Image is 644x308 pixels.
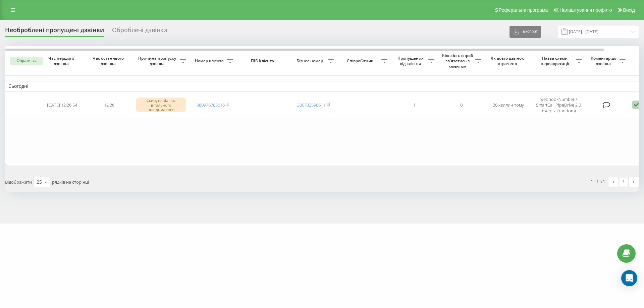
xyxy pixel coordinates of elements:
[136,56,180,66] span: Причина пропуску дзвінка
[490,56,526,66] span: Як довго дзвінок втрачено
[535,56,576,66] span: Назва схеми переадресації
[391,93,438,117] td: 1
[136,98,186,112] div: Скинуто під час вітального повідомлення
[44,56,80,66] span: Час першого дзвінка
[485,93,532,117] td: 20 хвилин тому
[293,58,328,64] span: Бізнес номер
[621,270,637,286] div: Open Intercom Messenger
[589,56,620,66] span: Коментар до дзвінка
[499,7,548,13] span: Реферальна програма
[5,179,32,185] span: Відображати
[438,93,485,117] td: 0
[37,179,42,185] div: 25
[559,7,612,13] span: Налаштування профілю
[91,56,127,66] span: Час останнього дзвінка
[340,58,381,64] span: Співробітник
[52,179,89,185] span: рядків на сторінці
[197,102,225,108] a: 380976783616
[5,26,104,37] div: Необроблені пропущені дзвінки
[242,58,284,64] span: ПІБ Клієнта
[441,53,475,69] span: Кількість спроб зв'язатись з клієнтом
[297,102,325,108] a: 380733598611
[623,7,635,13] span: Вихід
[39,93,86,117] td: [DATE] 12:26:54
[509,26,541,38] button: Експорт
[86,93,132,117] td: 12:26
[10,57,43,65] button: Обрати всі
[619,177,629,187] a: 1
[394,56,428,66] span: Пропущених від клієнта
[193,58,227,64] span: Номер клієнта
[112,26,167,37] div: Оброблені дзвінки
[532,93,585,117] td: webhookNumber / SmartCall PipeDrive 2.0 + черга (random)
[591,178,605,185] div: 1 - 1 з 1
